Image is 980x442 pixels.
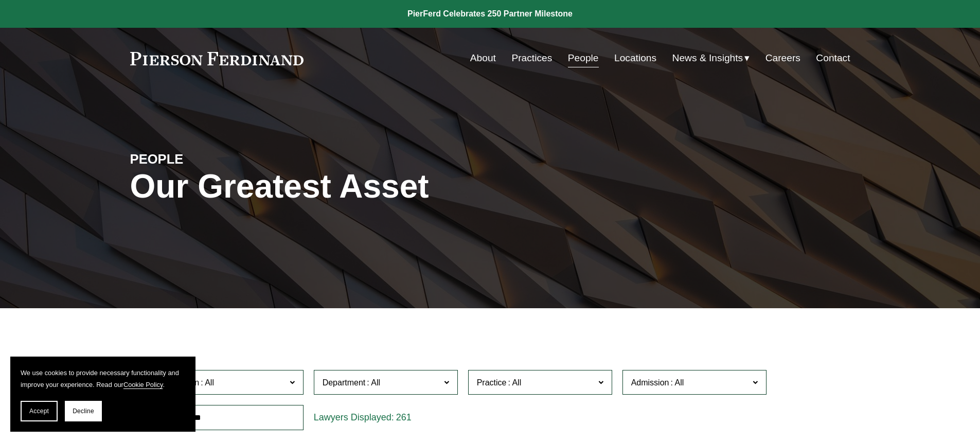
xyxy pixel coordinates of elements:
h4: PEOPLE [130,151,310,167]
span: Decline [73,408,94,415]
span: Department [323,378,366,387]
span: News & Insights [672,49,743,67]
section: Cookie banner [10,357,195,432]
a: About [470,48,496,68]
a: Cookie Policy [123,381,163,388]
span: Accept [29,408,49,415]
a: folder dropdown [672,48,750,68]
button: Decline [65,401,102,421]
span: Practice [477,378,507,387]
span: 261 [396,412,412,422]
p: We use cookies to provide necessary functionality and improve your experience. Read our . [21,367,185,391]
a: Careers [765,48,800,68]
a: Locations [614,48,656,68]
h1: Our Greatest Asset [130,168,610,205]
a: People [568,48,599,68]
button: Accept [21,401,58,421]
a: Contact [816,48,850,68]
a: Practices [511,48,552,68]
span: Admission [631,378,669,387]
